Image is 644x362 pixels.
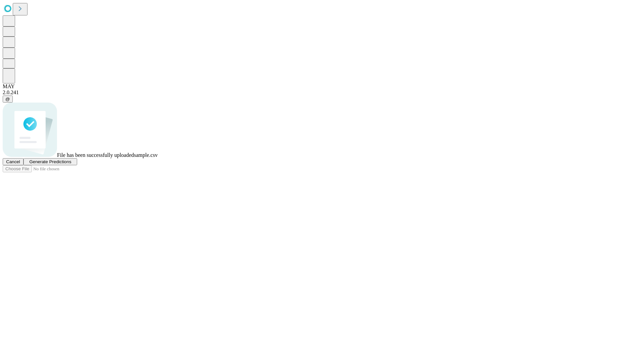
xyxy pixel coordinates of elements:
div: 2.0.241 [3,89,641,96]
span: File has been successfully uploaded [57,152,134,158]
span: @ [5,97,10,102]
button: Generate Predictions [23,158,77,165]
span: Cancel [6,159,20,164]
span: Generate Predictions [29,159,71,164]
button: @ [3,96,13,103]
span: sample.csv [134,152,158,158]
button: Cancel [3,158,23,165]
div: MAY [3,83,641,89]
